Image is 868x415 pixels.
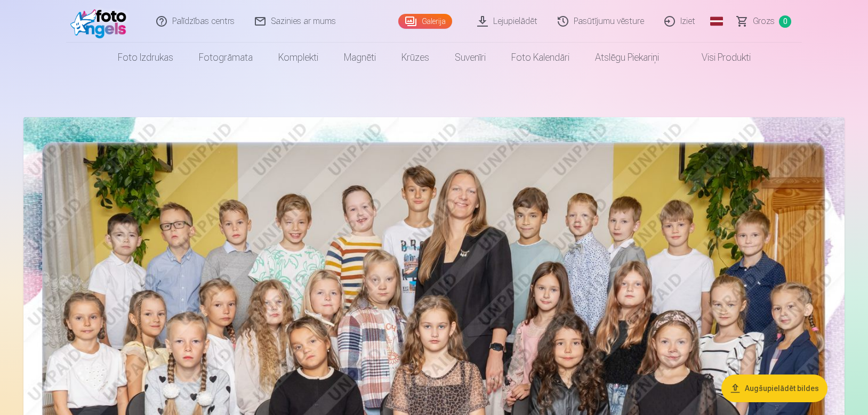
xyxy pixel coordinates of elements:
span: 0 [779,15,791,28]
a: Visi produkti [672,43,763,72]
a: Komplekti [266,43,331,72]
a: Foto izdrukas [105,43,186,72]
button: Augšupielādēt bildes [721,375,827,402]
a: Fotogrāmata [186,43,266,72]
a: Foto kalendāri [499,43,582,72]
a: Suvenīri [442,43,499,72]
img: /fa1 [70,4,132,38]
a: Atslēgu piekariņi [582,43,672,72]
a: Magnēti [331,43,389,72]
span: Grozs [753,15,775,28]
a: Galerija [398,14,452,29]
a: Krūzes [389,43,442,72]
